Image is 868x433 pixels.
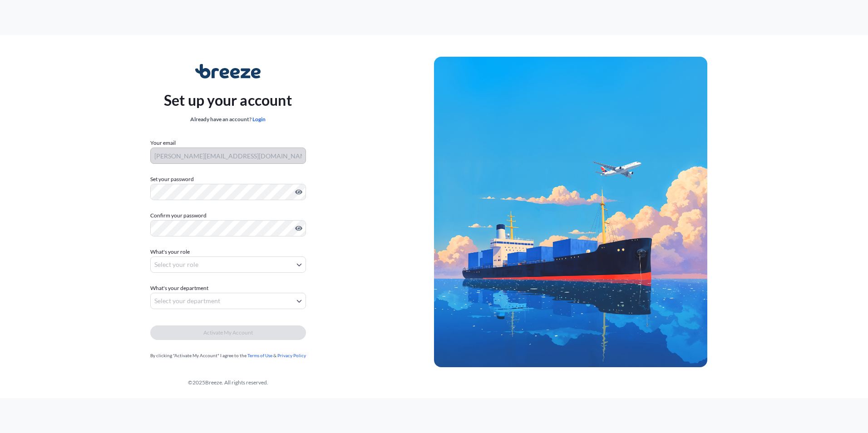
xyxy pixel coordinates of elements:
div: © 2025 Breeze. All rights reserved. [22,378,434,387]
button: Show password [295,225,302,232]
span: Select your department [154,296,220,305]
span: What's your role [150,247,190,256]
input: Your email address [150,148,306,164]
div: By clicking "Activate My Account" I agree to the & [150,351,306,360]
a: Terms of Use [247,353,272,358]
span: Select your role [154,260,198,269]
div: Already have an account? [164,115,292,124]
span: What's your department [150,284,208,293]
img: Breeze [195,64,261,79]
img: Ship illustration [434,57,707,367]
p: Set up your account [164,89,292,111]
label: Your email [150,138,176,148]
label: Confirm your password [150,211,306,220]
button: Select your role [150,256,306,273]
button: Show password [295,188,302,196]
button: Select your department [150,293,306,309]
span: Activate My Account [203,328,253,337]
label: Set your password [150,175,306,184]
a: Login [252,116,266,123]
a: Privacy Policy [277,353,306,358]
button: Activate My Account [150,325,306,340]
